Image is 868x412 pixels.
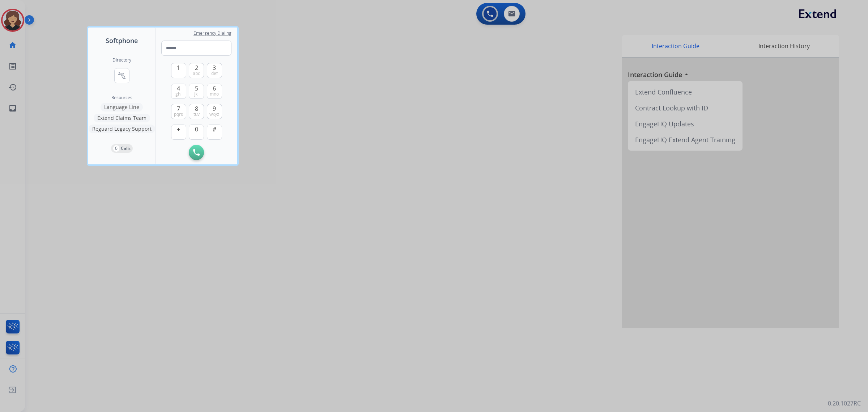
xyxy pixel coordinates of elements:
[177,125,180,134] span: +
[194,91,199,97] span: jkl
[111,95,132,101] span: Resources
[193,149,200,156] img: call-button
[213,104,216,113] span: 9
[211,71,218,76] span: def
[113,145,119,152] p: 0
[111,144,133,153] button: 0Calls
[210,91,219,97] span: mno
[213,125,216,134] span: #
[207,84,222,99] button: 6mno
[189,104,204,119] button: 8tuv
[177,104,180,113] span: 7
[89,125,155,133] button: Reguard Legacy Support
[207,63,222,78] button: 3def
[193,112,200,117] span: tuv
[171,104,186,119] button: 7pqrs
[828,399,861,408] p: 0.20.1027RC
[207,104,222,119] button: 9wxyz
[195,63,198,72] span: 2
[189,125,204,140] button: 0
[101,103,143,112] button: Language Line
[213,84,216,93] span: 6
[177,84,180,93] span: 4
[175,91,182,97] span: ghi
[118,71,126,80] mat-icon: connect_without_contact
[189,84,204,99] button: 5jkl
[209,112,219,117] span: wxyz
[177,63,180,72] span: 1
[207,125,222,140] button: #
[195,125,198,134] span: 0
[171,63,186,78] button: 1
[112,57,131,63] h2: Directory
[195,104,198,113] span: 8
[171,125,186,140] button: +
[106,35,138,46] span: Softphone
[213,63,216,72] span: 3
[189,63,204,78] button: 2abc
[121,145,131,152] p: Calls
[171,84,186,99] button: 4ghi
[174,112,183,117] span: pqrs
[193,30,231,36] span: Emergency Dialing
[193,71,200,76] span: abc
[195,84,198,93] span: 5
[94,114,150,122] button: Extend Claims Team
